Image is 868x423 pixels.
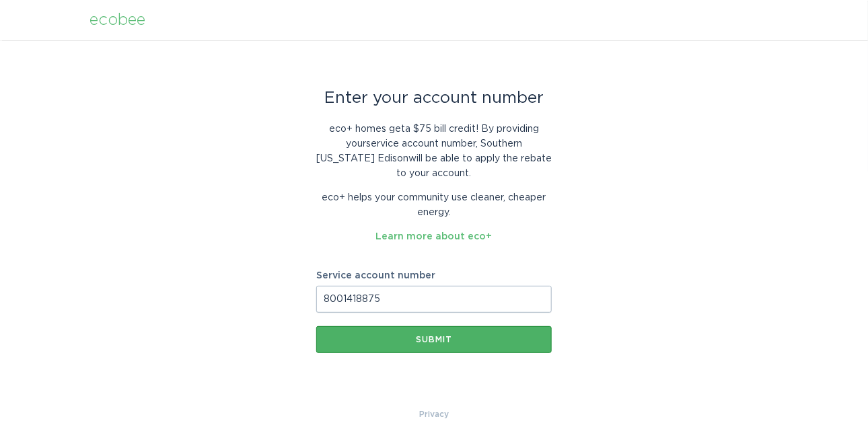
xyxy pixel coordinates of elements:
[316,271,552,280] label: Service account number
[316,190,552,220] p: eco+ helps your community use cleaner, cheaper energy.
[89,13,145,28] div: ecobee
[323,336,545,344] div: Submit
[419,407,449,422] a: Privacy Policy & Terms of Use
[316,326,552,353] button: Submit
[376,232,493,241] a: Learn more about eco+
[316,122,552,181] p: eco+ homes get a $75 bill credit ! By providing your service account number , Southern [US_STATE]...
[316,91,552,106] div: Enter your account number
